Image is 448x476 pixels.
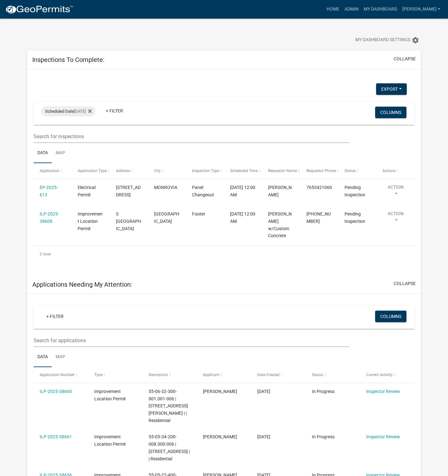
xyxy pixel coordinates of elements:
span: Description [149,373,168,377]
span: Date Created [257,373,280,377]
span: Improvement Location Permit [94,389,126,401]
button: Columns [375,107,406,118]
datatable-header-cell: Actions [376,163,414,178]
a: [PERSON_NAME] [400,3,443,15]
span: Daniel Dobson [203,389,237,394]
span: Bob w/Custom Concrete [268,211,292,238]
span: Application Type [78,169,107,173]
span: Current Activity [366,373,393,377]
i: settings [412,36,419,44]
span: Panel Changeout [192,185,214,197]
span: Electrical Permit [78,185,96,197]
a: ILP-2025-38608 [40,211,59,224]
span: Inspection Type [192,169,219,173]
a: + Filter [41,311,69,322]
a: Data [34,347,52,367]
span: MORGANTOWN [154,211,179,224]
span: Applicant [203,373,220,377]
span: Scheduled Date [45,109,74,114]
a: Inspector Review [366,434,400,439]
span: 765-342-1060 [306,211,331,224]
span: MONROVIA [154,185,177,190]
span: 55-06-32-300-001.001-006 | 6571 N GRAY RD | | Residential [149,389,188,423]
a: Map [52,143,69,163]
span: In Progress [312,434,335,439]
datatable-header-cell: Scheduled Time [224,163,262,178]
span: Address [116,169,130,173]
datatable-header-cell: Application Number [34,367,88,382]
input: Search for inspections [34,130,349,143]
span: 10/06/2025 [257,434,270,439]
button: collapse [394,280,416,287]
a: My Dashboard [361,3,400,15]
h5: Applications Needing My Attention: [32,281,132,288]
span: William Walls [268,185,292,197]
datatable-header-cell: Status [338,163,376,178]
div: 2 total [34,246,414,262]
span: Scheduled Time [230,169,258,173]
button: Action [382,210,409,226]
datatable-header-cell: Date Created [251,367,305,382]
datatable-header-cell: Type [88,367,142,382]
a: Inspector Review [366,389,400,394]
span: Footer [192,211,205,216]
datatable-header-cell: Application Type [72,163,110,178]
a: ILP-2025-38660 [40,389,72,394]
a: EP-2025-613 [40,185,58,197]
span: Type [94,373,103,377]
span: Status [344,169,356,173]
a: Admin [342,3,361,15]
span: In Progress [312,389,335,394]
span: 55-05-34-200-008.000-006 | 6850 HERATH LN | | Residential [149,434,190,461]
button: Export [376,83,407,95]
a: Data [34,143,52,163]
h5: Inspections To Complete: [32,56,104,64]
span: Improvement Location Permit [94,434,126,447]
span: Improvement Location Permit [78,211,103,231]
a: ILP-2025-38661 [40,434,72,439]
button: My Dashboard Settingssettings [350,34,424,46]
div: [DATE] [41,106,96,117]
button: collapse [394,56,416,62]
datatable-header-cell: Application [34,163,72,178]
span: S MORGANTOWN RD [116,211,141,231]
datatable-header-cell: Requestor Name [262,163,300,178]
a: Map [52,347,69,367]
span: Application Number [40,373,74,377]
span: 10/09/2025, 12:00 AM [230,211,255,224]
span: Pending Inspection [344,185,365,197]
span: 10/07/2025 [257,389,270,394]
datatable-header-cell: Description [143,367,197,382]
span: Requestor Name [268,169,297,173]
input: Search for applications [34,334,349,347]
button: Action [382,184,409,200]
datatable-header-cell: Status [306,367,360,382]
datatable-header-cell: Inspection Type [186,163,224,178]
button: Columns [375,311,406,322]
span: 7653421060 [306,185,332,190]
span: Pending Inspection [344,211,365,224]
datatable-header-cell: Requestor Phone [300,163,338,178]
datatable-header-cell: Applicant [197,367,251,382]
span: Requestor Phone [306,169,336,173]
span: 10/09/2025, 12:00 AM [230,185,255,197]
span: My Dashboard Settings [355,36,410,44]
datatable-header-cell: City [148,163,186,178]
span: Status [312,373,323,377]
datatable-header-cell: Current Activity [360,367,414,382]
span: Actions [382,169,396,173]
div: collapse [27,69,421,275]
span: 7980 N BALTIMORE RD [116,185,141,197]
a: Home [324,3,342,15]
span: City [154,169,161,173]
a: + Filter [101,105,128,117]
span: Application [40,169,59,173]
datatable-header-cell: Address [110,163,148,178]
span: Dennis Finch [203,434,237,439]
